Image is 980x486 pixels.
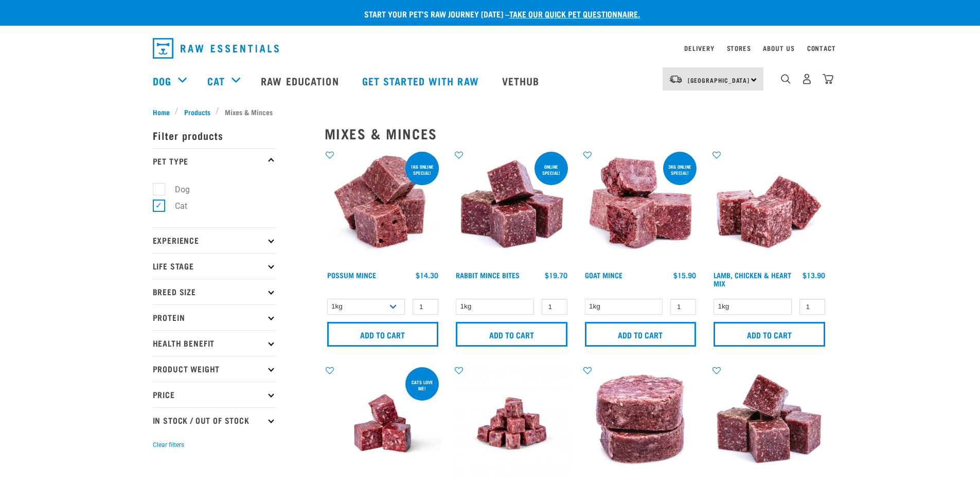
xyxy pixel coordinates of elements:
img: Raw Essentials Logo [153,38,279,59]
p: Breed Size [153,279,276,304]
h2: Mixes & Minces [325,125,828,141]
span: [GEOGRAPHIC_DATA] [688,78,750,82]
p: Health Benefit [153,330,276,356]
div: Cats love me! [405,374,439,396]
a: Cat [207,73,225,88]
div: 1kg online special! [405,159,439,181]
div: $19.70 [545,271,567,279]
p: Product Weight [153,356,276,382]
div: $15.90 [673,271,696,279]
p: In Stock / Out Of Stock [153,407,276,433]
img: Chicken Rabbit Heart 1609 [453,365,570,482]
input: 1 [542,299,567,315]
a: Lamb, Chicken & Heart Mix [714,273,791,285]
a: About Us [763,46,794,50]
a: Rabbit Mince Bites [456,273,520,277]
button: Clear filters [153,440,184,449]
span: Home [153,106,170,117]
input: 1 [670,299,696,315]
input: 1 [413,299,438,315]
img: Raw Essentials 2024 July2572 Beef Wallaby Heart [325,365,441,482]
a: Goat Mince [585,273,622,277]
a: Products [179,106,216,117]
nav: dropdown navigation [145,34,836,63]
p: Price [153,382,276,407]
p: Protein [153,304,276,330]
img: Pile Of Cubed Hare Heart For Pets [711,365,828,482]
a: Get started with Raw [352,60,492,101]
a: Stores [727,46,751,50]
input: 1 [799,299,825,315]
a: Dog [153,73,171,88]
img: home-icon@2x.png [823,74,833,84]
img: 1102 Possum Mince 01 [325,150,441,266]
div: $14.30 [416,271,438,279]
p: Pet Type [153,148,276,174]
img: home-icon-1@2x.png [781,74,791,84]
img: van-moving.png [669,75,683,84]
a: Home [153,106,175,117]
img: 1077 Wild Goat Mince 01 [582,150,699,266]
a: Vethub [492,60,553,101]
nav: breadcrumbs [153,106,828,117]
p: Experience [153,227,276,253]
a: Delivery [684,46,714,50]
input: Add to cart [714,322,825,347]
a: take our quick pet questionnaire. [509,11,640,16]
a: Possum Mince [327,273,376,277]
label: Cat [158,200,191,212]
a: Raw Education [251,60,351,101]
p: Filter products [153,122,276,148]
img: Whole Minced Rabbit Cubes 01 [453,150,570,266]
div: $13.90 [803,271,825,279]
label: Dog [158,183,194,196]
img: user.png [801,74,812,84]
a: Contact [807,46,836,50]
img: 1124 Lamb Chicken Heart Mix 01 [711,150,828,266]
div: 3kg online special! [663,159,697,181]
span: Products [184,106,210,117]
input: Add to cart [456,322,567,347]
div: ONLINE SPECIAL! [534,159,568,181]
img: Chicken and Heart Medallions [582,365,699,482]
input: Add to cart [327,322,439,347]
input: Add to cart [585,322,697,347]
p: Life Stage [153,253,276,279]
